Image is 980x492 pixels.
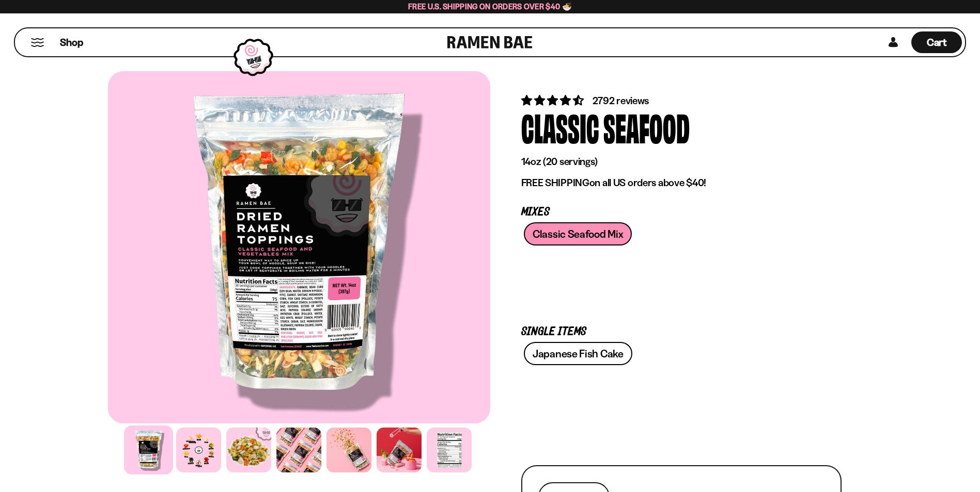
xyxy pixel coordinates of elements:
[408,2,572,11] span: Free U.S. Shipping on Orders over $40 🍜
[911,28,962,56] a: Cart
[521,327,842,337] p: Single Items
[593,94,649,107] span: 2792 reviews
[521,176,589,189] strong: FREE SHIPPING
[524,342,632,365] a: Japanese Fish Cake
[927,36,947,48] span: Cart
[521,108,599,146] div: Classic
[60,31,83,53] a: Shop
[521,176,842,189] p: on all US orders above $40!
[60,36,83,50] span: Shop
[521,155,842,168] p: 14oz (20 servings)
[521,207,842,217] p: Mixes
[30,38,44,47] button: Mobile Menu Trigger
[603,108,690,146] div: Seafood
[521,94,586,107] span: 4.68 stars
